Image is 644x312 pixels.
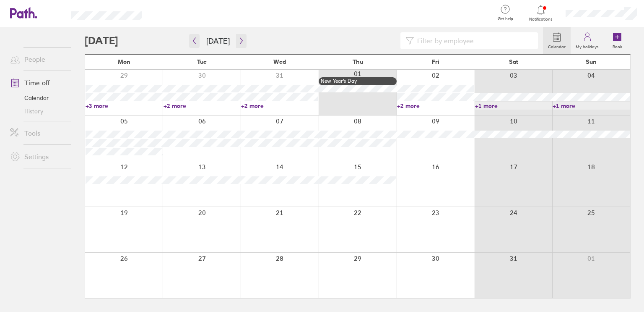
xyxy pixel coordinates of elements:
a: +2 more [164,102,241,110]
a: My holidays [571,27,604,54]
a: Notifications [527,4,555,22]
span: Sat [509,58,518,65]
a: +3 more [86,102,163,110]
a: +1 more [553,102,630,110]
a: +2 more [397,102,474,110]
a: Settings [3,148,71,165]
a: +1 more [475,102,552,110]
a: Calendar [3,91,71,105]
div: New Year’s Day [321,78,395,84]
input: Filter by employee [414,33,533,49]
span: Sun [586,58,597,65]
span: Wed [273,58,286,65]
a: Book [604,27,631,54]
button: [DATE] [200,34,236,48]
a: History [3,105,71,118]
a: Calendar [543,27,571,54]
span: Fri [432,58,439,65]
a: Time off [3,74,71,91]
span: Mon [118,58,130,65]
label: My holidays [571,42,604,50]
label: Book [608,42,627,50]
a: +2 more [241,102,318,110]
span: Tue [197,58,207,65]
span: Notifications [527,17,555,22]
span: Thu [353,58,363,65]
a: Tools [3,125,71,142]
a: People [3,51,71,68]
label: Calendar [543,42,571,50]
span: Get help [492,16,519,21]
